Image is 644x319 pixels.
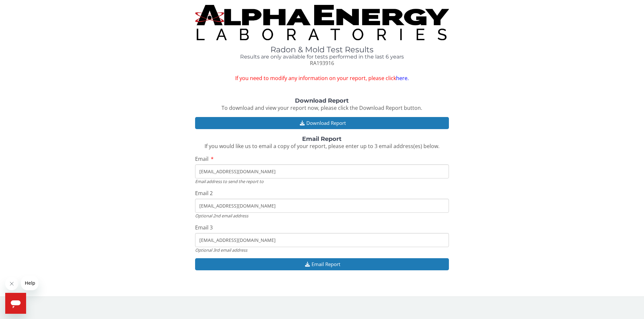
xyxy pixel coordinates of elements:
[195,258,449,270] button: Email Report
[295,97,349,104] strong: Download Report
[195,54,449,60] h4: Results are only available for tests performed in the last 6 years
[195,247,449,253] div: Optional 3rd email address
[302,135,342,143] strong: Email Report
[195,117,449,129] button: Download Report
[195,155,208,162] span: Email
[195,224,213,231] span: Email 3
[195,45,449,54] h1: Radon & Mold Test Results
[5,293,26,314] iframe: Button to launch messaging window
[21,276,38,290] iframe: Message from company
[195,5,449,40] img: TightCrop.jpg
[310,59,334,67] span: RA193916
[205,143,439,150] span: If you would like us to email a copy of your report, please enter up to 3 email address(es) below.
[222,104,422,111] span: To download and view your report now, please click the Download Report button.
[5,277,18,290] iframe: Close message
[195,75,449,82] span: If you need to modify any information on your report, please click
[396,75,409,82] a: here.
[195,178,449,184] div: Email address to send the report to
[195,213,449,219] div: Optional 2nd email address
[195,190,213,197] span: Email 2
